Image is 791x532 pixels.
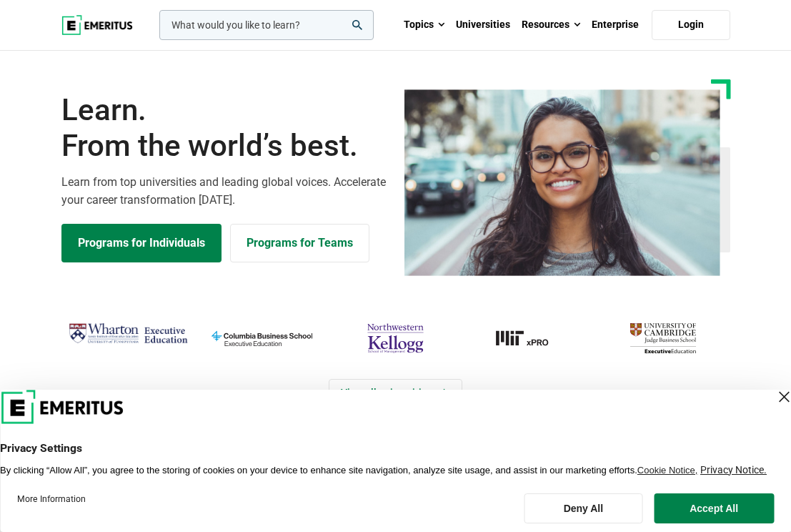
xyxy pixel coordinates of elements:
a: Explore Programs [61,224,222,262]
a: View Universities [329,379,462,406]
img: northwestern-kellogg [336,319,455,358]
p: Learn from top universities and leading global voices. Accelerate your career transformation [DATE]. [61,173,387,210]
img: MIT xPRO [469,319,589,358]
img: cambridge-judge-business-school [603,319,722,358]
h1: Learn. [61,92,387,164]
input: woocommerce-product-search-field-0 [159,10,374,40]
img: Wharton Executive Education [69,319,188,348]
a: MIT-xPRO [469,319,589,358]
img: Learn from the world's best [404,89,720,276]
img: columbia-business-school [202,319,322,358]
a: Explore for Business [230,224,369,262]
span: From the world’s best. [61,128,387,164]
a: Login [652,10,730,40]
